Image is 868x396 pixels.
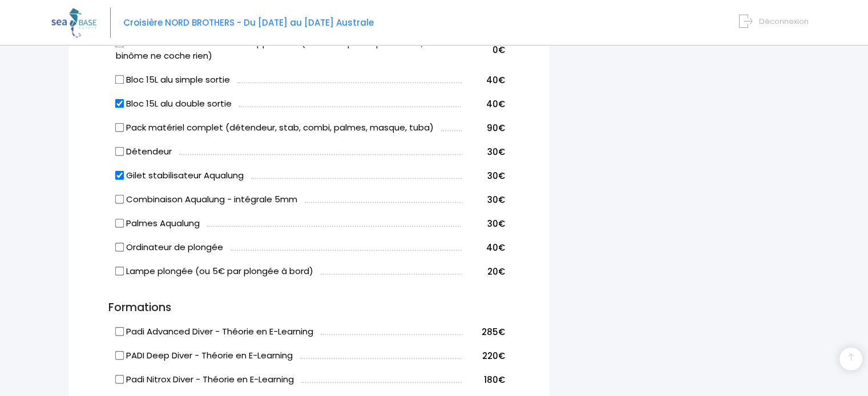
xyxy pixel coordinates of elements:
span: 220€ [482,350,505,362]
span: 30€ [487,146,505,158]
input: Palmes Aqualung [115,219,124,228]
label: Padi Advanced Diver - Théorie en E-Learning [116,325,313,338]
label: Lampe plongée (ou 5€ par plongée à bord) [116,265,313,278]
span: 30€ [487,218,505,230]
input: Combinaison Aqualung - intégrale 5mm [115,195,124,204]
input: Lampe plongée (ou 5€ par plongée à bord) [115,267,124,276]
label: Ordinateur de plongée [116,241,223,254]
label: Bloc 15L alu simple sortie [116,74,230,87]
input: Détendeur [115,147,124,156]
span: 285€ [482,326,505,338]
label: Combinaison Aqualung - intégrale 5mm [116,193,297,206]
span: Croisière NORD BROTHERS - Du [DATE] au [DATE] Australe [123,17,374,28]
span: 40€ [486,74,505,86]
span: 90€ [487,122,505,134]
input: Pont inférieur - Cabine sans supplément (cocher 1X pour 2 personnes, le 2eme binôme ne coche rien) [115,38,124,47]
span: 40€ [486,98,505,110]
input: Gilet stabilisateur Aqualung [115,171,124,180]
h3: Formations [91,301,527,315]
label: Pont inférieur - Cabine sans supplément (cocher 1X pour 2 personnes, le 2eme binôme ne coche rien) [116,37,462,63]
label: Pack matériel complet (détendeur, stab, combi, palmes, masque, tuba) [116,121,434,134]
span: 180€ [484,374,505,386]
span: Déconnexion [759,16,809,27]
input: Ordinateur de plongée [115,243,124,252]
span: 30€ [487,194,505,206]
span: 40€ [486,242,505,254]
label: Gilet stabilisateur Aqualung [116,169,244,182]
span: 0€ [492,44,505,56]
input: Pack matériel complet (détendeur, stab, combi, palmes, masque, tuba) [115,123,124,132]
label: Bloc 15L alu double sortie [116,97,232,111]
label: Palmes Aqualung [116,217,200,230]
label: Padi Nitrox Diver - Théorie en E-Learning [116,373,294,386]
input: Bloc 15L alu double sortie [115,99,124,108]
input: Bloc 15L alu simple sortie [115,75,124,84]
label: Détendeur [116,145,172,158]
input: Padi Nitrox Diver - Théorie en E-Learning [115,375,124,384]
span: 30€ [487,170,505,182]
label: PADI Deep Diver - Théorie en E-Learning [116,349,293,362]
input: PADI Deep Diver - Théorie en E-Learning [115,351,124,360]
input: Padi Advanced Diver - Théorie en E-Learning [115,327,124,336]
span: 20€ [487,266,505,277]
